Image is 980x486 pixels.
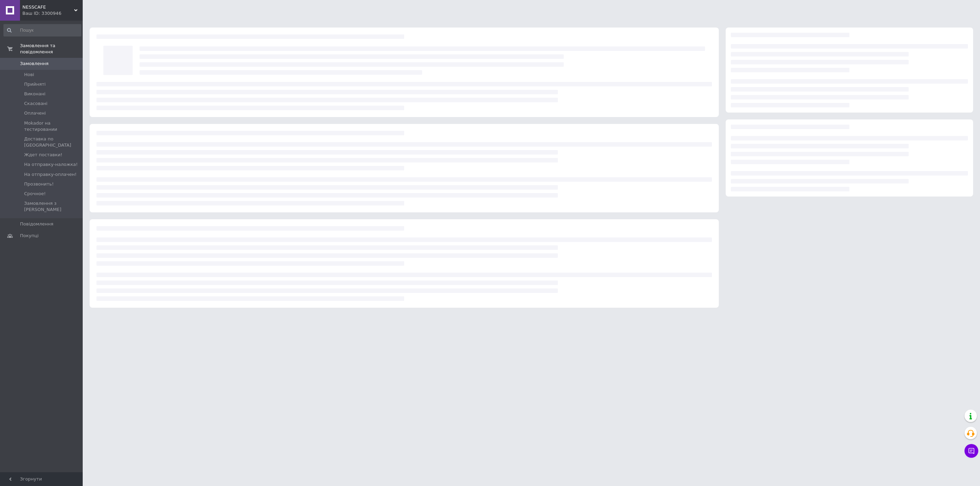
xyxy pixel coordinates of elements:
span: Замовлення [20,61,49,67]
span: Прийняті [24,81,45,87]
span: Доставка по [GEOGRAPHIC_DATA] [24,136,81,148]
span: Скасовані [24,101,48,107]
div: Ваш ID: 3300946 [22,10,83,17]
span: Покупці [20,233,39,239]
span: Повідомлення [20,221,53,227]
span: NESSCAFE [22,4,74,10]
span: Виконані [24,91,45,97]
span: Замовлення та повідомлення [20,43,83,55]
span: Нові [24,72,34,78]
button: Чат з покупцем [964,444,978,458]
span: На отправку-наложка! [24,161,78,168]
input: Пошук [3,24,81,36]
span: На отправку-оплачен! [24,171,76,178]
span: Прозвонить! [24,181,54,187]
span: Срочное! [24,191,46,197]
span: Ждет поставки! [24,152,62,158]
span: Замовлення з [PERSON_NAME] [24,200,81,213]
span: Оплачені [24,110,46,116]
span: Mokador на тестировании [24,120,81,133]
